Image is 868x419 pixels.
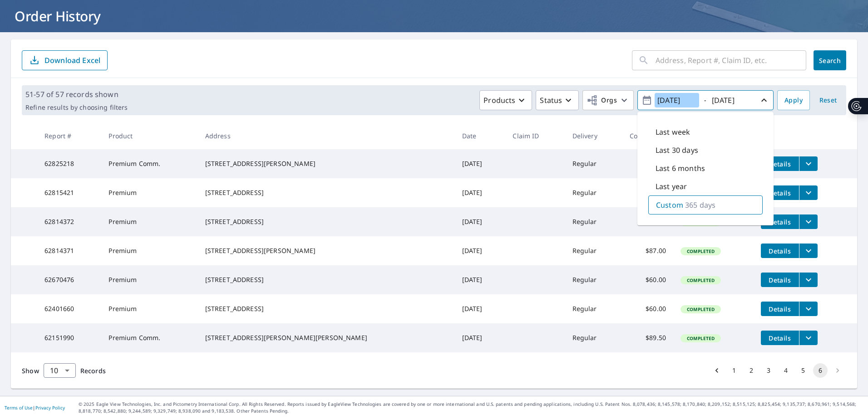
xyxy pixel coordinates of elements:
td: $60.00 [622,178,673,207]
td: Regular [565,294,623,323]
td: $87.00 [622,236,673,265]
td: [DATE] [455,149,506,178]
div: [STREET_ADDRESS] [205,217,448,226]
span: Orgs [587,95,617,106]
button: detailsBtn-62815421 [761,185,799,200]
td: Premium [101,207,197,236]
span: Reset [817,95,839,106]
th: Claim ID [505,122,565,149]
a: Terms of Use [5,404,33,411]
button: Products [479,90,532,110]
button: Orgs [582,90,634,110]
button: Download Excel [22,50,108,70]
span: Completed [681,306,720,312]
button: Go to page 4 [779,363,793,378]
span: Details [766,334,794,342]
p: Refine results by choosing filters [25,103,128,112]
p: 51-57 of 57 records shown [25,89,128,100]
th: Report # [37,122,101,149]
p: 365 days [685,200,715,210]
span: Search [821,56,839,65]
td: [DATE] [455,236,506,265]
p: Custom [656,200,683,210]
p: Last 30 days [656,145,698,156]
div: Custom365 days [648,195,763,214]
button: filesDropdownBtn-62670476 [799,273,818,287]
span: Details [766,247,794,255]
td: 62814372 [37,207,101,236]
td: Regular [565,178,623,207]
td: Premium Comm. [101,149,197,178]
div: [STREET_ADDRESS] [205,304,448,313]
td: 62151990 [37,323,101,352]
button: Go to page 3 [761,363,776,378]
span: Details [766,160,794,168]
td: Premium Comm. [101,323,197,352]
div: Last year [648,177,763,195]
input: Address, Report #, Claim ID, etc. [656,48,806,73]
a: Privacy Policy [35,404,65,411]
span: Records [80,366,106,375]
p: Status [540,95,562,106]
span: Details [766,305,794,313]
button: detailsBtn-62814372 [761,214,799,229]
p: © 2025 Eagle View Technologies, Inc. and Pictometry International Corp. All Rights Reserved. Repo... [79,401,863,414]
td: Regular [565,265,623,294]
span: - [641,93,769,108]
span: Completed [681,277,720,283]
div: Show 10 records [44,363,76,378]
th: Address [198,122,455,149]
td: 62814371 [37,236,101,265]
button: filesDropdownBtn-62814371 [799,244,818,258]
div: [STREET_ADDRESS] [205,275,448,284]
td: [DATE] [455,323,506,352]
td: Premium [101,236,197,265]
h1: Order History [11,7,857,25]
button: filesDropdownBtn-62401660 [799,302,818,316]
span: Show [22,366,39,375]
span: Completed [681,248,720,254]
button: Reset [814,90,843,110]
div: [STREET_ADDRESS][PERSON_NAME][PERSON_NAME] [205,333,448,342]
td: 62670476 [37,265,101,294]
button: Go to page 1 [727,363,741,378]
span: Details [766,276,794,284]
button: Search [814,50,846,70]
button: Apply [777,90,810,110]
td: 62401660 [37,294,101,323]
button: - [637,90,774,110]
p: Last week [656,127,690,137]
button: page 6 [813,363,828,378]
div: 10 [44,358,76,383]
div: [STREET_ADDRESS][PERSON_NAME] [205,246,448,255]
button: filesDropdownBtn-62151990 [799,331,818,345]
td: Regular [565,236,623,265]
button: filesDropdownBtn-62814372 [799,214,818,229]
input: yyyy/mm/dd [655,93,699,107]
button: Status [536,90,579,110]
button: detailsBtn-62401660 [761,302,799,316]
td: Premium [101,178,197,207]
td: Premium [101,294,197,323]
span: Completed [681,335,720,341]
div: Last 6 months [648,159,763,177]
td: 62815421 [37,178,101,207]
span: Details [766,218,794,226]
input: yyyy/mm/dd [709,93,754,107]
td: $89.50 [622,323,673,352]
th: Date [455,122,506,149]
button: filesDropdownBtn-62825218 [799,156,818,171]
nav: pagination navigation [708,363,846,378]
td: [DATE] [455,265,506,294]
td: - [622,149,673,178]
button: detailsBtn-62151990 [761,331,799,345]
p: Last year [656,181,687,192]
td: Regular [565,207,623,236]
th: Delivery [565,122,623,149]
p: Products [483,95,515,106]
p: | [5,405,65,410]
button: detailsBtn-62825218 [761,156,799,171]
td: Regular [565,149,623,178]
button: detailsBtn-62670476 [761,273,799,287]
div: [STREET_ADDRESS] [205,188,448,197]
